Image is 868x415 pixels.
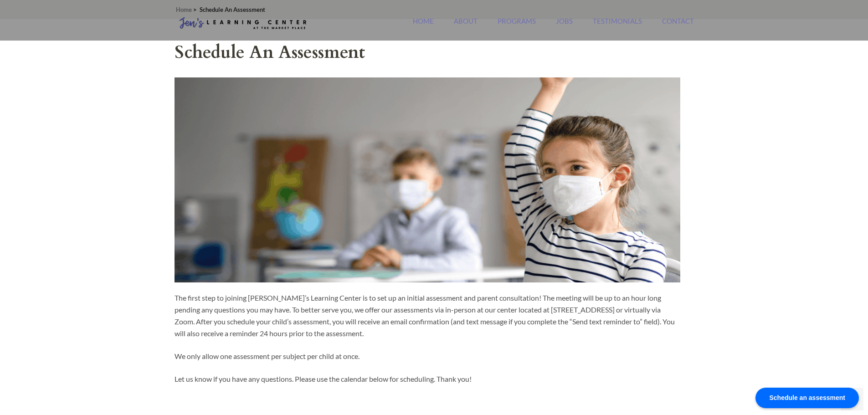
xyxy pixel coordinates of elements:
[755,388,859,408] div: Schedule an assessment
[175,40,680,66] h1: Schedule An Assessment
[175,373,680,385] p: Let us know if you have any questions. Please use the calendar below for scheduling. Thank you!
[556,17,573,36] a: Jobs
[175,350,680,362] p: We only allow one assessment per subject per child at once.
[175,292,680,339] p: The first step to joining [PERSON_NAME]’s Learning Center is to set up an initial assessment and ...
[175,10,311,37] img: Jen's Learning Center Logo Transparent
[413,17,434,36] a: Home
[662,17,694,36] a: Contact
[593,17,642,36] a: Testimonials
[454,17,478,36] a: About
[498,17,536,36] a: Programs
